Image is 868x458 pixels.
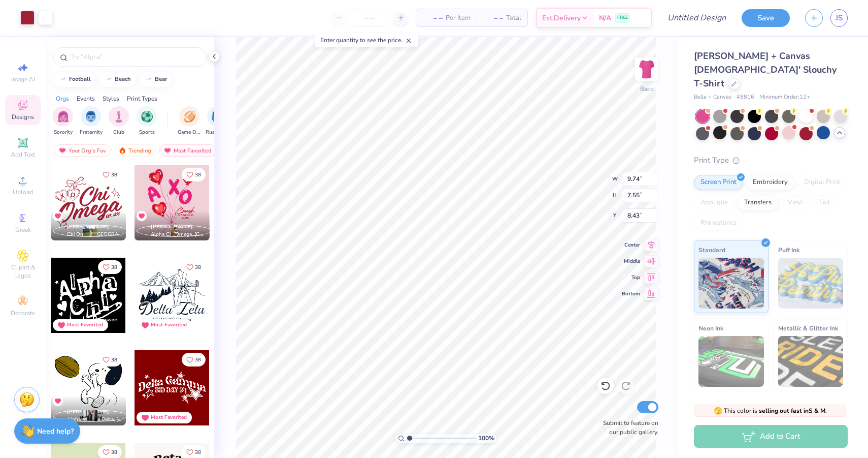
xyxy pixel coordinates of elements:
[105,76,113,82] img: trend_line.gif
[98,353,122,367] button: Like
[350,9,389,27] input: – –
[67,231,122,238] span: Chi Omega, [GEOGRAPHIC_DATA]
[622,290,640,297] span: Bottom
[127,94,157,103] div: Print Types
[659,8,734,28] input: Untitled Design
[182,353,206,367] button: Like
[694,195,735,210] div: Applique
[80,129,103,136] span: Fraternity
[698,258,764,309] img: Standard
[694,50,837,89] span: [PERSON_NAME] + Canvas [DEMOGRAPHIC_DATA]' Slouchy T-Shirt
[836,12,843,24] span: JS
[80,106,103,136] div: filter for Fraternity
[103,94,119,103] div: Styles
[622,258,640,265] span: Middle
[694,175,743,190] div: Screen Print
[637,59,657,79] img: Back
[212,111,223,123] img: Rush & Bid Image
[99,72,136,87] button: beach
[599,13,611,23] span: N/A
[422,13,443,23] span: – –
[206,129,229,136] span: Rush & Bid
[113,129,124,136] span: Club
[738,195,778,210] div: Transfers
[69,76,91,82] div: football
[178,106,201,136] div: filter for Game Day
[151,321,187,329] div: Most Favorited
[195,357,201,362] span: 38
[778,258,844,309] img: Puff Ink
[315,33,418,47] div: Enter quantity to see the price.
[698,323,723,333] span: Neon Ink
[195,265,201,270] span: 38
[118,147,126,154] img: trending.gif
[159,144,216,157] div: Most Favorited
[617,14,628,21] span: FREE
[53,106,73,136] div: filter for Sorority
[714,406,827,415] span: This color is .
[11,150,35,159] span: Add Text
[115,76,131,82] div: beach
[11,309,35,317] span: Decorate
[781,195,810,210] div: Vinyl
[184,111,195,123] img: Game Day Image
[759,407,825,415] strong: selling out fast in S & M
[67,321,103,329] div: Most Favorited
[182,260,206,274] button: Like
[813,195,837,210] div: Foil
[67,408,109,415] span: [PERSON_NAME]
[139,72,172,87] button: bear
[830,9,848,27] a: JS
[11,75,35,83] span: Image AI
[54,144,111,157] div: Your Org's Fav
[139,129,155,136] span: Sports
[151,231,206,238] span: Alpha Chi Omega, [GEOGRAPHIC_DATA][US_STATE], [GEOGRAPHIC_DATA]
[622,274,640,281] span: Top
[694,155,848,166] div: Print Type
[59,76,67,82] img: trend_line.gif
[698,245,725,255] span: Standard
[446,13,471,23] span: Per Item
[797,175,847,190] div: Digital Print
[506,13,521,23] span: Total
[53,106,73,136] button: filter button
[13,188,33,196] span: Upload
[145,76,153,82] img: trend_line.gif
[67,416,122,423] span: Alpha Gamma Delta, [GEOGRAPHIC_DATA][US_STATE]
[54,129,73,136] span: Sorority
[714,406,722,416] span: 🫣
[742,9,790,27] button: Save
[58,147,66,154] img: most_fav.gif
[85,111,96,123] img: Fraternity Image
[113,111,124,123] img: Club Image
[109,106,129,136] button: filter button
[483,13,503,23] span: – –
[478,434,494,443] span: 100 %
[67,223,109,230] span: [PERSON_NAME]
[70,52,200,62] input: Try "Alpha"
[111,172,117,177] span: 38
[737,93,754,102] span: # 8816
[15,226,31,234] span: Greek
[137,106,157,136] div: filter for Sports
[694,216,743,231] div: Rhinestones
[98,260,122,274] button: Like
[698,336,764,387] img: Neon Ink
[98,168,122,181] button: Like
[178,129,201,136] span: Game Day
[597,418,658,437] label: Submit to feature on our public gallery.
[114,144,156,157] div: Trending
[137,106,157,136] button: filter button
[57,111,69,123] img: Sorority Image
[141,111,153,123] img: Sports Image
[694,93,731,102] span: Bella + Canvas
[778,336,844,387] img: Metallic & Glitter Ink
[111,265,117,270] span: 38
[178,106,201,136] button: filter button
[37,426,74,436] strong: Need help?
[206,106,229,136] div: filter for Rush & Bid
[151,414,187,421] div: Most Favorited
[759,93,810,102] span: Minimum Order: 12 +
[77,94,95,103] div: Events
[195,450,201,455] span: 38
